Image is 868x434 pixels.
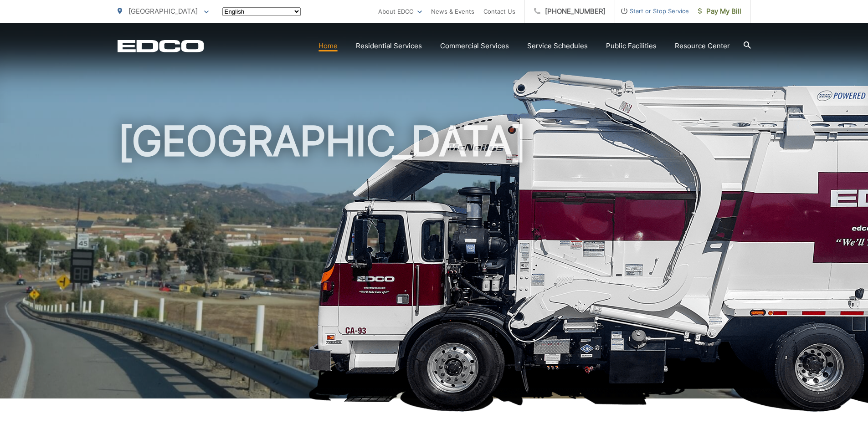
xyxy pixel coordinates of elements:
[318,41,338,51] a: Home
[483,6,515,17] a: Contact Us
[222,7,301,16] select: Select a language
[527,41,588,51] a: Service Schedules
[378,6,422,17] a: About EDCO
[356,41,422,51] a: Residential Services
[431,6,474,17] a: News & Events
[440,41,509,51] a: Commercial Services
[118,118,751,407] h1: [GEOGRAPHIC_DATA]
[675,41,730,51] a: Resource Center
[128,7,198,15] span: [GEOGRAPHIC_DATA]
[698,6,741,17] span: Pay My Bill
[606,41,657,51] a: Public Facilities
[118,40,204,52] a: EDCD logo. Return to the homepage.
